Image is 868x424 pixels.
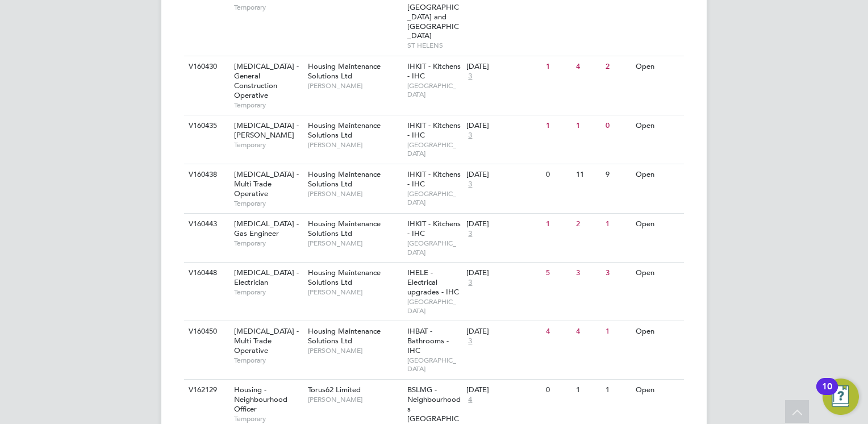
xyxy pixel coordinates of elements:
[603,263,632,284] div: 3
[633,164,682,185] div: Open
[186,263,226,284] div: V160448
[308,288,402,297] span: [PERSON_NAME]
[308,120,381,140] span: Housing Maintenance Solutions Ltd
[603,56,632,77] div: 2
[573,380,603,401] div: 1
[543,115,573,136] div: 1
[407,268,459,297] span: IHELE - Electrical upgrades - IHC
[234,326,299,355] span: [MEDICAL_DATA] - Multi Trade Operative
[234,356,302,365] span: Temporary
[466,229,474,239] span: 3
[407,356,461,373] span: [GEOGRAPHIC_DATA]
[543,321,573,342] div: 4
[407,81,461,99] span: [GEOGRAPHIC_DATA]
[573,321,603,342] div: 4
[573,214,603,235] div: 2
[407,41,461,50] span: ST HELENS
[543,380,573,401] div: 0
[633,380,682,401] div: Open
[466,395,474,405] span: 4
[186,115,226,136] div: V160435
[823,379,859,415] button: Open Resource Center, 10 new notifications
[186,321,226,342] div: V160450
[466,180,474,189] span: 3
[466,121,540,131] div: [DATE]
[186,164,226,185] div: V160438
[633,263,682,284] div: Open
[633,214,682,235] div: Open
[466,219,540,229] div: [DATE]
[308,169,381,189] span: Housing Maintenance Solutions Ltd
[186,380,226,401] div: V162129
[407,140,461,158] span: [GEOGRAPHIC_DATA]
[633,321,682,342] div: Open
[234,120,299,140] span: [MEDICAL_DATA] - [PERSON_NAME]
[308,268,381,287] span: Housing Maintenance Solutions Ltd
[234,169,299,198] span: [MEDICAL_DATA] - Multi Trade Operative
[466,336,474,346] span: 3
[234,199,302,208] span: Temporary
[543,214,573,235] div: 1
[234,61,299,100] span: [MEDICAL_DATA] - General Construction Operative
[573,263,603,284] div: 3
[308,81,402,90] span: [PERSON_NAME]
[633,56,682,77] div: Open
[308,326,381,346] span: Housing Maintenance Solutions Ltd
[234,288,302,297] span: Temporary
[466,131,474,140] span: 3
[308,395,402,404] span: [PERSON_NAME]
[234,414,302,423] span: Temporary
[407,326,449,355] span: IHBAT - Bathrooms - IHC
[308,346,402,355] span: [PERSON_NAME]
[466,385,540,395] div: [DATE]
[234,140,302,149] span: Temporary
[234,268,299,287] span: [MEDICAL_DATA] - Electrician
[308,61,381,81] span: Housing Maintenance Solutions Ltd
[308,189,402,198] span: [PERSON_NAME]
[603,321,632,342] div: 1
[407,239,461,256] span: [GEOGRAPHIC_DATA]
[573,115,603,136] div: 1
[543,164,573,185] div: 0
[308,385,361,394] span: Torus62 Limited
[603,115,632,136] div: 0
[407,120,461,140] span: IHKIT - Kitchens - IHC
[234,219,299,238] span: [MEDICAL_DATA] - Gas Engineer
[308,239,402,248] span: [PERSON_NAME]
[822,386,832,401] div: 10
[573,56,603,77] div: 4
[407,297,461,315] span: [GEOGRAPHIC_DATA]
[234,239,302,248] span: Temporary
[186,56,226,77] div: V160430
[573,164,603,185] div: 11
[234,3,302,12] span: Temporary
[603,380,632,401] div: 1
[466,62,540,72] div: [DATE]
[543,56,573,77] div: 1
[234,101,302,110] span: Temporary
[603,164,632,185] div: 9
[466,327,540,336] div: [DATE]
[466,170,540,180] div: [DATE]
[633,115,682,136] div: Open
[407,189,461,207] span: [GEOGRAPHIC_DATA]
[234,385,287,414] span: Housing - Neighbourhood Officer
[407,169,461,189] span: IHKIT - Kitchens - IHC
[308,219,381,238] span: Housing Maintenance Solutions Ltd
[407,61,461,81] span: IHKIT - Kitchens - IHC
[407,219,461,238] span: IHKIT - Kitchens - IHC
[466,72,474,81] span: 3
[308,140,402,149] span: [PERSON_NAME]
[466,278,474,288] span: 3
[186,214,226,235] div: V160443
[466,268,540,278] div: [DATE]
[543,263,573,284] div: 5
[603,214,632,235] div: 1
